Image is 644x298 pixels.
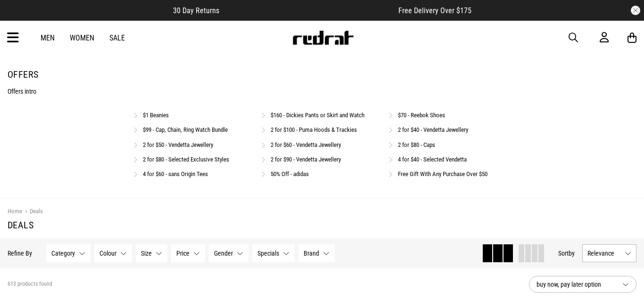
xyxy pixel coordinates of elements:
span: Colour [99,250,116,257]
span: 613 products found [8,281,52,288]
a: 2 for $50 - Vendetta Jewellery [143,141,213,148]
iframe: Customer reviews powered by Trustpilot [238,6,380,15]
a: Deals [22,208,43,217]
span: 30 Day Returns [173,6,219,15]
h1: Deals [8,219,636,231]
span: Relevance [587,250,621,257]
button: buy now, pay later option [529,276,636,293]
a: Men [41,33,55,42]
a: 2 for $100 - Puma Hoods & Trackies [271,126,357,133]
p: Refine By [8,250,32,257]
a: 2 for $60 - Vendetta Jewellery [271,141,341,148]
button: Price [171,244,205,262]
span: Free Delivery Over $175 [398,6,471,15]
span: by [569,250,575,257]
a: $99 - Cap, Chain, Ring Watch Bundle [143,126,228,133]
button: Relevance [582,244,636,262]
a: 2 for $80 - Caps [398,141,435,148]
a: 4 for $40 - Selected Vendetta [398,156,467,163]
span: Category [51,250,75,257]
a: Free Gift With Any Purchase Over $50 [398,170,487,177]
a: 50% Off - adidas [271,170,309,177]
button: Colour [94,244,132,262]
button: Category [46,244,91,262]
button: Specials [252,244,295,262]
button: Sortby [558,248,575,259]
button: Brand [298,244,335,262]
a: Home [8,208,22,215]
a: $70 - Reebok Shoes [398,112,445,119]
a: $1 Beanies [143,112,169,119]
span: Gender [214,250,233,257]
a: 2 for $90 - Vendetta Jewellery [271,156,341,163]
span: Brand [304,250,319,257]
img: Redrat logo [292,31,354,45]
a: $160 - Dickies Pants or Skirt and Watch [271,112,364,119]
span: Price [176,250,190,257]
span: Specials [257,250,279,257]
a: 2 for $40 - Vendetta Jewellery [398,126,468,133]
a: Women [70,33,94,42]
a: 4 for $60 - sans Origin Tees [143,170,208,177]
a: Sale [109,33,125,42]
button: Size [136,244,167,262]
a: 2 for $80 - Selected Exclusive Styles [143,156,229,163]
button: Gender [209,244,248,262]
span: Size [141,250,152,257]
p: Offers intro [8,88,636,95]
h1: Offers [8,69,636,80]
span: buy now, pay later option [537,279,615,290]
